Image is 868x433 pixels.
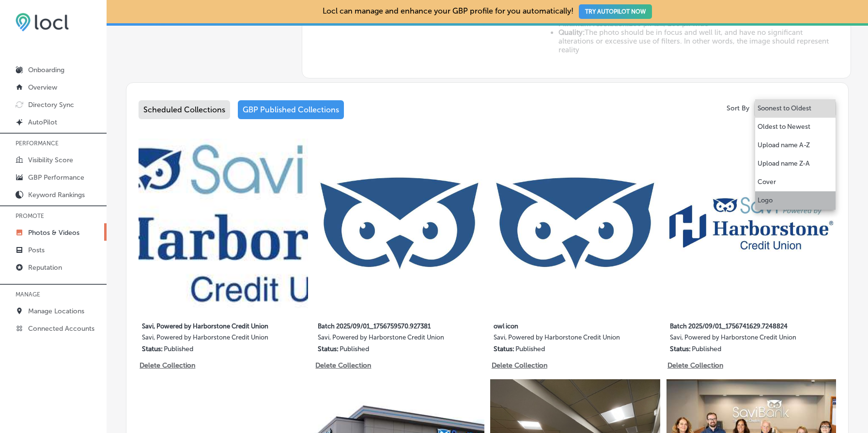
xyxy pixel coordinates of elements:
p: Keyword Rankings [28,191,85,199]
p: Reputation [28,263,62,272]
p: Manage Locations [28,307,84,315]
p: Onboarding [28,66,64,74]
p: Oldest to Newest [758,122,810,132]
img: 6efc1275baa40be7c98c3b36c6bfde44.png [15,13,69,31]
p: Directory Sync [28,101,74,109]
p: Posts [28,246,45,254]
p: Visibility Score [28,156,73,164]
p: Soonest to Oldest [758,104,811,113]
p: AutoPilot [28,118,57,126]
button: TRY AUTOPILOT NOW [579,4,652,19]
p: GBP Performance [28,173,84,182]
p: Overview [28,83,57,92]
p: Logo [758,196,773,205]
p: Photos & Videos [28,229,79,237]
p: Cover [758,177,776,187]
p: Connected Accounts [28,325,94,333]
p: Upload name A-Z [758,140,810,150]
p: Upload name Z-A [758,159,810,169]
